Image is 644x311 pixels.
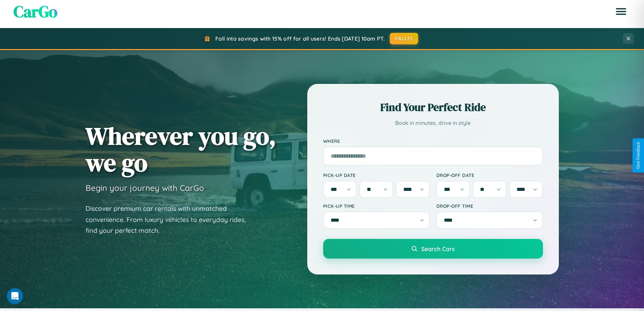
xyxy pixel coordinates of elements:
[390,33,418,44] button: FALL15
[323,203,430,209] label: Pick-up Time
[14,0,57,23] span: CarGo
[323,100,543,115] h2: Find Your Perfect Ride
[636,142,641,169] div: Give Feedback
[86,203,255,236] p: Discover premium car rentals with unmatched convenience. From luxury vehicles to everyday rides, ...
[612,2,630,21] button: Open menu
[421,245,455,252] span: Search Cars
[215,35,385,42] span: Fall into savings with 15% off for all users! Ends [DATE] 10am PT.
[86,123,276,176] h1: Wherever you go, we go
[436,203,543,209] label: Drop-off Time
[323,138,543,144] label: Where
[86,183,204,193] h3: Begin your journey with CarGo
[323,239,543,259] button: Search Cars
[7,288,23,304] iframe: Intercom live chat
[436,172,543,178] label: Drop-off Date
[323,172,430,178] label: Pick-up Date
[323,118,543,128] p: Book in minutes, drive in style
